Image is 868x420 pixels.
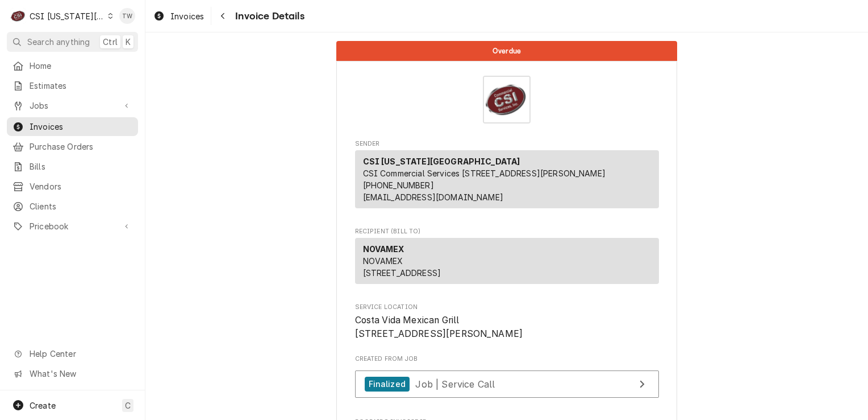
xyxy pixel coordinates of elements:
[7,177,138,196] a: Vendors
[7,364,138,383] a: Go to What's New
[355,238,659,284] div: Recipient (Bill To)
[30,141,132,153] span: Purchase Orders
[365,377,410,392] div: Finalized
[7,76,138,95] a: Estimates
[355,314,659,340] span: Service Location
[363,157,520,166] strong: CSI [US_STATE][GEOGRAPHIC_DATA]
[30,348,131,360] span: Help Center
[27,36,90,48] span: Search anything
[7,217,138,236] a: Go to Pricebook
[7,32,138,52] button: Search anythingCtrlK
[7,56,138,75] a: Home
[355,238,659,289] div: Recipient (Bill To)
[355,139,659,213] div: Invoice Sender
[415,378,495,389] span: Job | Service Call
[363,244,404,254] strong: NOVAMEX
[30,121,132,133] span: Invoices
[30,160,132,172] span: Bills
[214,7,232,25] button: Navigate back
[10,8,26,24] div: CSI Kansas City's Avatar
[125,400,131,411] span: C
[232,9,304,24] span: Invoice Details
[355,227,659,289] div: Invoice Recipient
[355,139,659,149] span: Sender
[126,36,131,48] span: K
[7,197,138,216] a: Clients
[493,47,521,55] span: Overdue
[355,150,659,208] div: Sender
[170,10,204,22] span: Invoices
[30,180,132,192] span: Vendors
[149,7,208,26] a: Invoices
[119,8,135,24] div: TW
[355,150,659,213] div: Sender
[483,76,531,123] img: Logo
[363,180,434,190] a: [PHONE_NUMBER]
[355,303,659,312] span: Service Location
[119,8,135,24] div: Tori Warrick's Avatar
[355,355,659,403] div: Created From Job
[30,200,132,212] span: Clients
[355,227,659,236] span: Recipient (Bill To)
[30,10,105,22] div: CSI [US_STATE][GEOGRAPHIC_DATA]
[10,8,26,24] div: C
[30,60,132,72] span: Home
[7,96,138,115] a: Go to Jobs
[355,370,659,398] a: View Job
[7,157,138,176] a: Bills
[7,137,138,156] a: Purchase Orders
[7,344,138,363] a: Go to Help Center
[363,192,503,202] a: [EMAIL_ADDRESS][DOMAIN_NAME]
[336,41,677,61] div: Status
[30,220,115,232] span: Pricebook
[355,355,659,364] span: Created From Job
[30,368,131,380] span: What's New
[363,256,441,278] span: NOVAMEX [STREET_ADDRESS]
[103,36,118,48] span: Ctrl
[30,401,56,410] span: Create
[30,100,115,112] span: Jobs
[355,303,659,341] div: Service Location
[7,117,138,136] a: Invoices
[30,80,132,92] span: Estimates
[355,315,523,339] span: Costa Vida Mexican Grill [STREET_ADDRESS][PERSON_NAME]
[363,168,606,178] span: CSI Commercial Services [STREET_ADDRESS][PERSON_NAME]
